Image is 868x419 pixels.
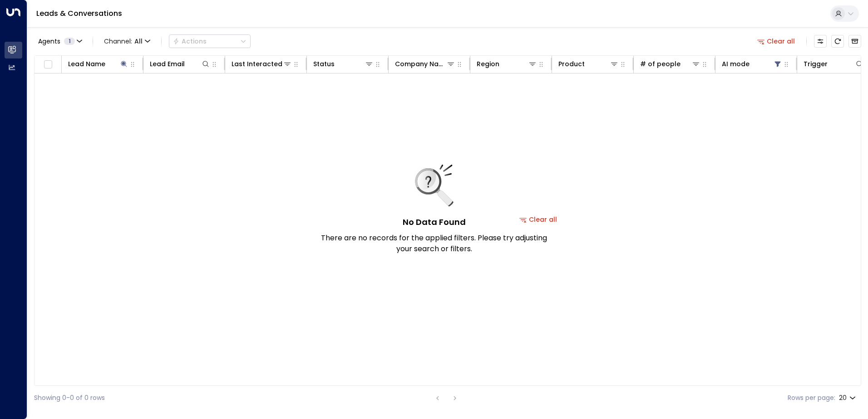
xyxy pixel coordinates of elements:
[313,58,374,69] div: Status
[42,59,54,70] span: Toggle select all
[804,58,828,69] div: Trigger
[804,58,864,69] div: Trigger
[558,58,619,69] div: Product
[34,35,85,48] button: Agents1
[134,38,143,45] span: All
[432,392,461,404] nav: pagination navigation
[321,233,547,254] p: There are no records for the applied filters. Please try adjusting your search or filters.
[754,35,799,48] button: Clear all
[395,58,446,69] div: Company Name
[36,8,122,19] a: Leads & Conversations
[848,35,861,48] button: Archived Leads
[68,58,128,69] div: Lead Name
[64,38,75,45] span: 1
[722,58,782,69] div: AI mode
[403,216,466,228] h5: No Data Found
[814,35,827,48] button: Customize
[831,35,844,48] span: Refresh
[232,58,282,69] div: Last Interacted
[169,34,251,48] button: Actions
[558,58,585,69] div: Product
[100,35,154,48] button: Channel:All
[788,393,835,403] label: Rows per page:
[395,58,455,69] div: Company Name
[68,58,105,69] div: Lead Name
[313,58,335,69] div: Status
[100,35,154,48] span: Channel:
[150,58,210,69] div: Lead Email
[477,58,537,69] div: Region
[722,58,750,69] div: AI mode
[38,38,60,44] span: Agents
[477,58,499,69] div: Region
[169,34,251,48] div: Button group with a nested menu
[640,58,700,69] div: # of people
[839,391,858,404] div: 20
[173,37,207,45] div: Actions
[34,393,105,403] div: Showing 0-0 of 0 rows
[150,58,185,69] div: Lead Email
[232,58,292,69] div: Last Interacted
[640,58,681,69] div: # of people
